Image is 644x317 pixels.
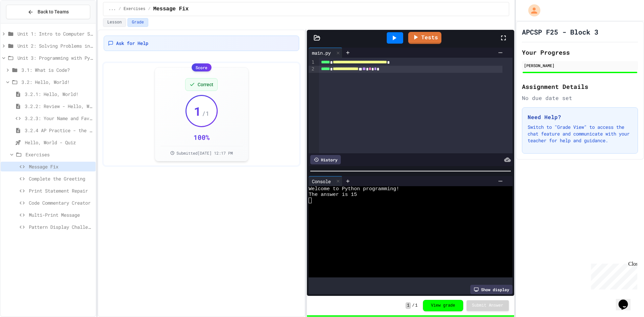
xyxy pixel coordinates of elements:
span: Exercises [25,151,93,158]
span: Welcome to Python programming! [309,186,399,192]
button: Grade [127,18,148,27]
span: Unit 3: Programming with Python [17,54,93,61]
span: Code Commentary Creator [29,199,93,206]
a: Tests [408,32,441,44]
span: 1 [415,303,418,308]
span: 3.2.3: Your Name and Favorite Movie [25,115,93,122]
span: Submitted [DATE] 12:17 PM [176,150,233,156]
span: Pattern Display Challenge [29,223,93,230]
div: main.py [309,48,342,58]
button: Back to Teams [6,5,90,19]
span: Message Fix [29,163,93,170]
span: 3.2.1: Hello, World! [25,91,93,98]
span: Print Statement Repair [29,187,93,194]
iframe: chat widget [616,290,637,310]
div: main.py [309,49,334,56]
button: Submit Answer [467,300,509,311]
span: 3.2: Hello, World! [21,78,93,86]
button: View grade [423,300,463,311]
div: No due date set [522,94,638,102]
span: 1 [194,104,201,118]
div: History [310,155,341,164]
div: My Account [521,3,542,18]
div: 2 [309,66,315,72]
p: Switch to "Grade View" to access the chat feature and communicate with your teacher for help and ... [528,124,632,144]
button: Lesson [103,18,126,27]
span: Correct [198,81,213,88]
div: Score [192,63,211,71]
div: 100 % [194,133,210,142]
span: 3.2.2: Review - Hello, World! [25,103,93,110]
h1: APCSP F25 - Block 3 [522,27,598,37]
span: 3.2.4 AP Practice - the DISPLAY Procedure [25,127,93,134]
span: Unit 2: Solving Problems in Computer Science [17,42,93,49]
span: / [118,6,121,12]
h3: Need Help? [528,113,632,121]
span: 3.1: What is Code? [21,66,93,73]
span: Message Fix [153,5,189,13]
span: Unit 1: Intro to Computer Science [17,30,93,37]
span: Back to Teams [38,8,69,15]
iframe: chat widget [588,261,637,289]
div: 1 [309,59,315,66]
div: Console [309,176,342,186]
span: Hello, World - Quiz [25,139,93,146]
div: Show display [470,285,513,294]
span: / 1 [202,109,209,118]
span: 1 [406,302,411,309]
h2: Your Progress [522,48,638,57]
span: / [412,303,415,308]
div: Console [309,178,334,185]
span: Multi-Print Message [29,211,93,218]
span: Ask for Help [116,40,148,47]
div: [PERSON_NAME] [524,62,636,68]
h2: Assignment Details [522,82,638,91]
span: Exercises [124,6,146,12]
span: Complete the Greeting [29,175,93,182]
span: ... [109,6,116,12]
span: Submit Answer [472,303,503,308]
span: / [148,6,150,12]
span: The answer is 15 [309,192,357,198]
div: Chat with us now!Close [3,3,46,43]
